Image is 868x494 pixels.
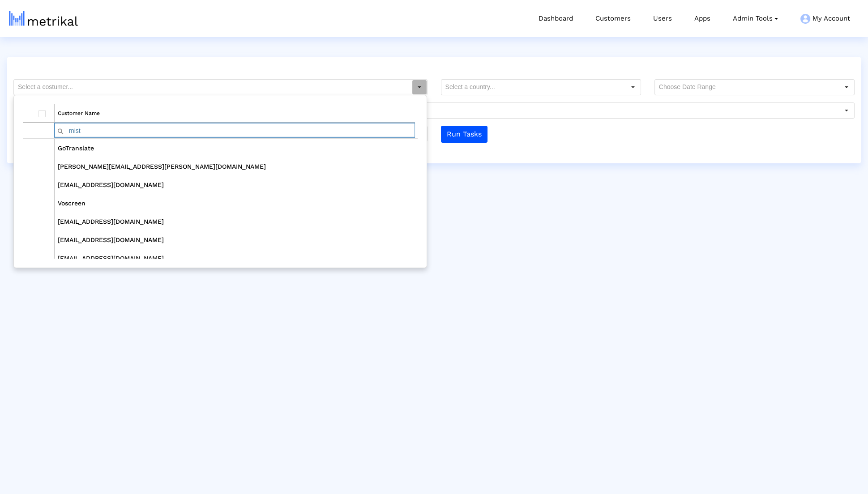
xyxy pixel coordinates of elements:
div: Select [625,80,641,95]
div: Select all [38,110,46,118]
img: my-account-menu-icon.png [800,14,810,24]
div: Data grid [23,104,418,259]
td: [EMAIL_ADDRESS][DOMAIN_NAME] [54,176,418,194]
td: Voscreen [54,194,418,213]
input: Filter cell [55,123,415,138]
td: GoTranslate [54,139,418,158]
div: Select [839,103,854,118]
button: Run Tasks [441,126,487,143]
td: [EMAIL_ADDRESS][DOMAIN_NAME] [54,231,418,249]
td: Filter cell [54,123,415,138]
img: metrical-logo-light.png [9,11,78,26]
div: Customer Name [58,107,100,119]
td: Column Customer Name [54,104,415,123]
td: [PERSON_NAME][EMAIL_ADDRESS][PERSON_NAME][DOMAIN_NAME] [54,158,418,176]
div: Select [412,80,427,95]
div: Select [839,80,854,95]
td: [EMAIL_ADDRESS][DOMAIN_NAME] [54,213,418,231]
td: [EMAIL_ADDRESS][DOMAIN_NAME] [54,249,418,268]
